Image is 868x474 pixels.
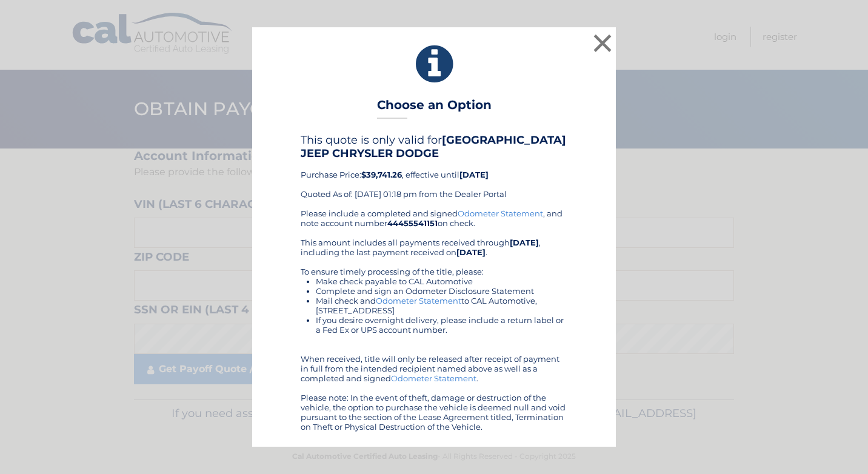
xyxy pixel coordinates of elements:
li: Make check payable to CAL Automotive [316,276,567,286]
h4: This quote is only valid for [301,133,567,160]
a: Odometer Statement [376,296,461,305]
b: [DATE] [456,247,486,257]
button: × [590,31,615,55]
a: Odometer Statement [458,209,543,218]
div: Purchase Price: , effective until Quoted As of: [DATE] 01:18 pm from the Dealer Portal [301,133,567,209]
b: 44455541151 [387,218,438,228]
li: If you desire overnight delivery, please include a return label or a Fed Ex or UPS account number. [316,315,567,335]
b: $39,741.26 [361,170,402,179]
a: Odometer Statement [391,373,476,383]
b: [DATE] [510,238,539,247]
b: [GEOGRAPHIC_DATA] JEEP CHRYSLER DODGE [301,133,566,160]
li: Complete and sign an Odometer Disclosure Statement [316,286,567,296]
b: [DATE] [459,170,489,179]
h3: Choose an Option [377,98,492,119]
li: Mail check and to CAL Automotive, [STREET_ADDRESS] [316,296,567,315]
div: Please include a completed and signed , and note account number on check. This amount includes al... [301,209,567,432]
